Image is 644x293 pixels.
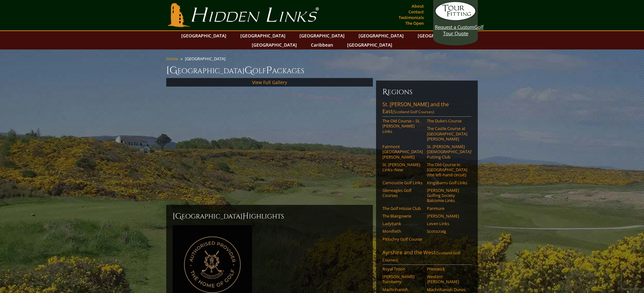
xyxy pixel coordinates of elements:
[382,237,423,242] a: Pitlochry Golf Course
[427,180,467,185] a: Kingsbarns Golf Links
[427,206,467,211] a: Panmure
[249,40,300,49] a: [GEOGRAPHIC_DATA]
[252,79,287,85] a: View Full Gallery
[382,266,423,271] a: Royal Troon
[382,162,423,173] a: St. [PERSON_NAME] Links–New
[382,180,423,185] a: Carnoustie Golf Links
[382,87,471,97] h6: Regions
[404,19,425,28] a: The Open
[382,229,423,234] a: Monifieth
[166,56,178,62] a: Home
[427,144,467,160] a: St. [PERSON_NAME] [DEMOGRAPHIC_DATA]’ Putting Club
[243,211,249,221] span: H
[244,64,252,77] span: G
[427,266,467,271] a: Prestwick
[427,188,467,203] a: [PERSON_NAME] Golfing Society Balcomie Links
[410,2,425,10] a: About
[296,31,348,40] a: [GEOGRAPHIC_DATA]
[382,144,423,160] a: Fairmont [GEOGRAPHIC_DATA][PERSON_NAME]
[427,221,467,226] a: Leven Links
[393,109,434,114] span: (Scotland Golf Courses)
[185,56,228,62] li: [GEOGRAPHIC_DATA]
[382,287,423,292] a: Machrihanish
[382,274,423,284] a: [PERSON_NAME] Turnberry
[237,31,289,40] a: [GEOGRAPHIC_DATA]
[382,221,423,226] a: Ladybank
[435,2,476,36] a: Request a CustomGolf Tour Quote
[427,162,467,178] a: The Old Course in [GEOGRAPHIC_DATA] (the left-hand circuit)
[427,118,467,123] a: The Duke’s Course
[407,7,425,16] a: Contact
[355,31,407,40] a: [GEOGRAPHIC_DATA]
[435,24,474,30] span: Request a Custom
[427,229,467,234] a: Scotscraig
[397,13,425,22] a: Testimonials
[427,126,467,141] a: The Castle Course at [GEOGRAPHIC_DATA][PERSON_NAME]
[427,287,467,292] a: Machrihanish Dunes
[382,249,471,265] a: Ayrshire and the West(Scotland Golf Courses)
[166,64,478,77] h1: [GEOGRAPHIC_DATA] olf ackages
[382,250,460,263] span: (Scotland Golf Courses)
[382,213,423,218] a: The Blairgowrie
[344,40,395,49] a: [GEOGRAPHIC_DATA]
[173,211,367,221] h2: [GEOGRAPHIC_DATA] ighlights
[382,206,423,211] a: The Golf House Club
[308,40,336,49] a: Caribbean
[382,188,423,198] a: Gleneagles Golf Courses
[178,31,230,40] a: [GEOGRAPHIC_DATA]
[427,213,467,218] a: [PERSON_NAME]
[427,274,467,284] a: Western [PERSON_NAME]
[382,101,471,117] a: St. [PERSON_NAME] and the East(Scotland Golf Courses)
[414,31,466,40] a: [GEOGRAPHIC_DATA]
[382,118,423,134] a: The Old Course – St. [PERSON_NAME] Links
[266,64,272,77] span: P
